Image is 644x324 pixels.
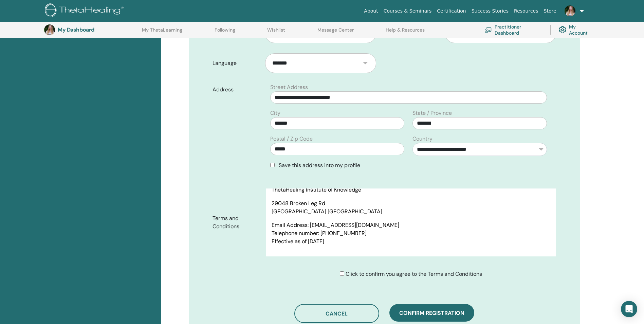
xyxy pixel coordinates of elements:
div: Open Intercom Messenger [621,301,637,317]
button: Cancel [294,304,379,323]
a: Certification [434,5,468,17]
a: My Account [559,22,593,37]
a: Wishlist [267,27,285,38]
p: Telephone number: [PHONE_NUMBER] [272,229,550,237]
span: Confirm registration [399,309,464,317]
label: City [270,109,280,117]
a: About [361,5,381,17]
label: Address [207,83,266,96]
a: Store [541,5,559,17]
a: My ThetaLearning [142,27,182,38]
a: Following [215,27,235,38]
p: [GEOGRAPHIC_DATA] [GEOGRAPHIC_DATA] [272,208,550,216]
img: default.jpg [44,24,55,35]
label: Language [207,57,265,70]
label: Country [412,135,433,143]
span: Cancel [326,310,348,317]
p: ThetaHealing Institute of Knowledge [272,186,550,194]
label: Street Address [270,83,308,91]
a: Practitioner Dashboard [484,22,542,37]
a: Message Center [317,27,354,38]
p: Email Address: [EMAIL_ADDRESS][DOMAIN_NAME] [272,221,550,229]
a: Help & Resources [386,27,425,38]
h3: My Dashboard [58,26,126,33]
img: chalkboard-teacher.svg [484,27,492,33]
label: Postal / Zip Code [270,135,313,143]
a: Courses & Seminars [381,5,435,17]
label: State / Province [412,109,452,117]
a: Success Stories [469,5,511,17]
p: 29048 Broken Leg Rd [272,199,550,208]
img: cog.svg [559,24,566,35]
span: Save this address into my profile [279,162,360,169]
label: Terms and Conditions [207,212,266,233]
a: Resources [511,5,541,17]
img: default.jpg [565,5,575,16]
button: Confirm registration [389,304,474,322]
span: Click to confirm you agree to the Terms and Conditions [346,270,482,277]
p: Effective as of [DATE] [272,237,550,246]
img: logo.png [45,3,126,19]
